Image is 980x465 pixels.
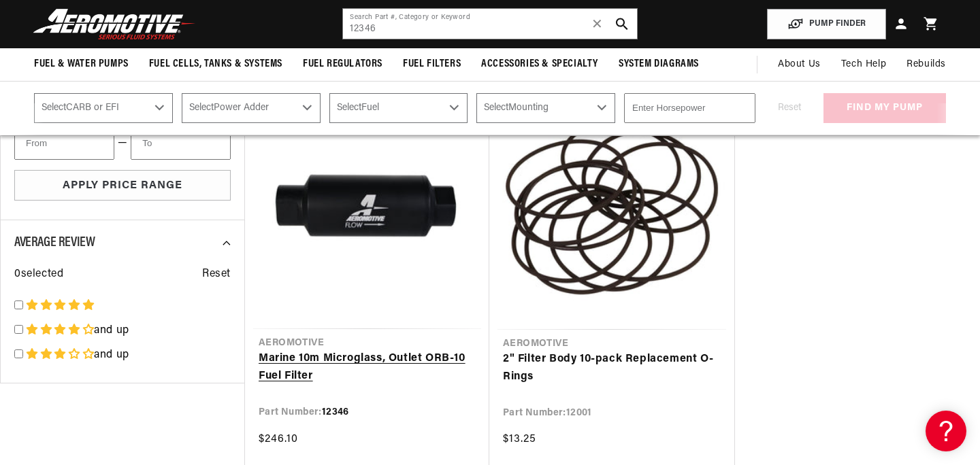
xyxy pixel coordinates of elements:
button: search button [607,9,637,39]
summary: Fuel Filters [393,48,471,80]
select: Fuel [329,93,468,123]
a: About Us [768,48,831,81]
input: To [131,126,231,160]
summary: Fuel Regulators [293,48,393,80]
select: Mounting [476,93,615,123]
span: — [118,135,128,152]
summary: Fuel & Water Pumps [24,48,139,80]
span: Average Review [14,236,95,249]
button: PUMP FINDER [767,9,886,39]
span: Fuel Cells, Tanks & Systems [149,57,282,71]
span: ✕ [591,13,604,35]
span: and up [94,325,129,336]
span: and up [94,349,129,360]
span: System Diagrams [619,57,699,71]
input: Search by Part Number, Category or Keyword [343,9,636,39]
span: Rebuilds [906,57,946,72]
img: Aeromotive [29,8,199,40]
a: 2" Filter Body 10-pack Replacement O-Rings [503,351,721,385]
span: Fuel & Water Pumps [34,57,129,71]
input: From [14,126,114,160]
summary: Tech Help [831,48,896,81]
span: Fuel Regulators [303,57,382,71]
span: Reset [202,266,231,283]
summary: Fuel Cells, Tanks & Systems [139,48,293,80]
select: CARB or EFI [34,93,173,123]
span: Accessories & Specialty [481,57,598,71]
button: Apply Price Range [14,170,231,201]
select: Power Adder [182,93,321,123]
span: Fuel Filters [403,57,461,71]
a: Marine 10m Microglass, Outlet ORB-10 Fuel Filter [259,350,476,385]
span: Tech Help [841,57,886,72]
span: 0 selected [14,266,63,283]
span: About Us [778,59,821,69]
summary: System Diagrams [608,48,709,80]
input: Enter Horsepower [624,93,755,123]
summary: Rebuilds [896,48,956,81]
summary: Accessories & Specialty [471,48,608,80]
